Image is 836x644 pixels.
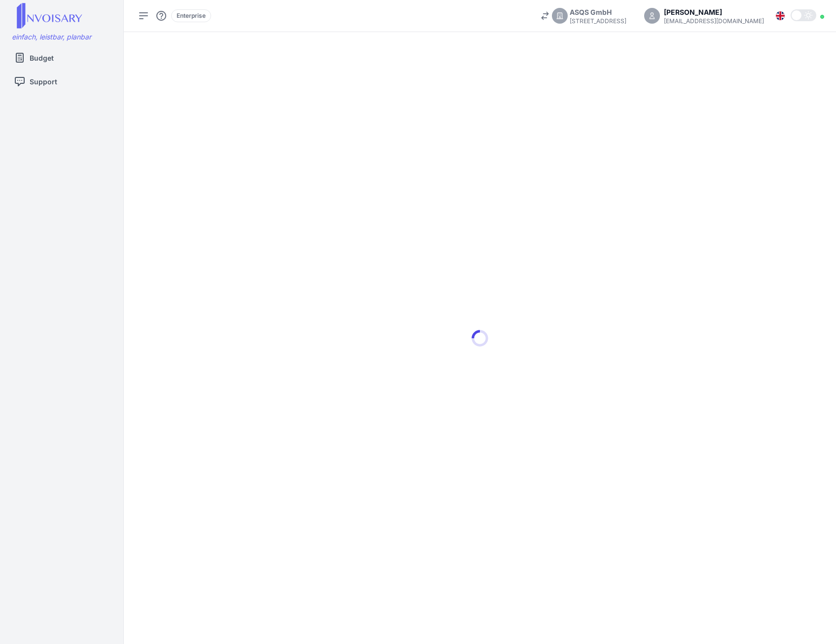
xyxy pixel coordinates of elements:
[570,17,626,25] div: [STREET_ADDRESS]
[171,9,211,22] div: Enterprise
[14,72,117,91] a: Support
[30,53,54,63] span: Budget
[14,48,117,68] a: Budget
[12,33,91,41] span: einfach, leistbar, planbar
[664,7,764,17] div: [PERSON_NAME]
[171,11,211,19] a: Enterprise
[664,17,764,25] div: [EMAIL_ADDRESS][DOMAIN_NAME]
[820,15,824,19] div: Online
[570,7,626,17] div: ASQS GmbH
[30,76,57,87] span: Support
[776,11,785,20] img: Flag_en.svg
